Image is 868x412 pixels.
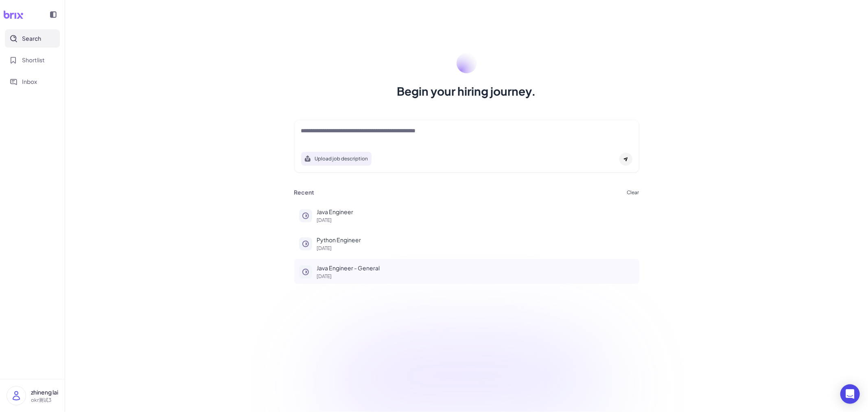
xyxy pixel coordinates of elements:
[294,189,315,196] h3: Recent
[7,386,26,405] img: user_logo.png
[22,56,45,64] span: Shortlist
[294,231,639,256] button: Python Engineer[DATE]
[317,236,634,244] p: Python Engineer
[5,51,60,69] button: Shortlist
[5,29,60,48] button: Search
[317,218,634,223] p: [DATE]
[31,388,58,397] p: zhineng lai
[317,264,634,272] p: Java Engineer - General
[317,208,634,216] p: Java Engineer
[317,274,634,279] p: [DATE]
[22,77,37,86] span: Inbox
[22,34,41,43] span: Search
[301,152,372,166] button: Search using job description
[627,190,639,195] button: Clear
[840,384,860,404] div: Open Intercom Messenger
[5,72,60,91] button: Inbox
[317,246,634,251] p: [DATE]
[294,259,639,284] button: Java Engineer - General[DATE]
[31,397,58,404] p: okr测试3
[294,203,639,228] button: Java Engineer[DATE]
[397,83,536,99] h1: Begin your hiring journey.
